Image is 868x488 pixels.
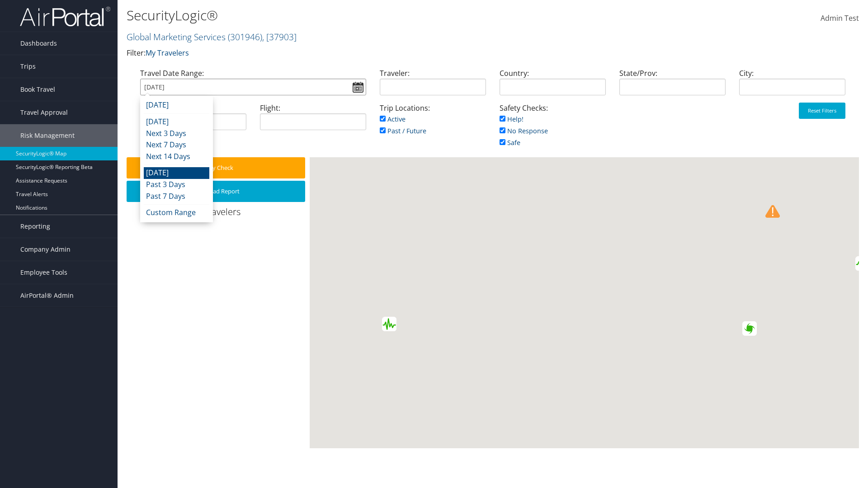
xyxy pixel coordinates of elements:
span: Employee Tools [20,261,67,284]
span: , [ 37903 ] [262,31,297,43]
span: Book Travel [20,78,55,101]
a: Global Marketing Services [127,31,297,43]
span: ( 301946 ) [228,31,262,43]
li: Next 7 Days [144,139,209,151]
span: Travel Approval [20,101,68,124]
a: My Travelers [146,48,189,58]
li: [DATE] [144,116,209,128]
div: Green earthquake alert (Magnitude 4.9M, Depth:10km) in Peru 10/09/2025 18:52 UTC, 140 thousand in... [382,317,396,331]
h1: SecurityLogic® [127,6,615,25]
button: Safety Check [127,157,305,178]
p: Filter: [127,47,615,59]
a: Safe [500,138,520,147]
button: Reset Filters [799,103,845,119]
span: Dashboards [20,32,57,55]
span: Reporting [20,215,50,238]
span: AirPortal® Admin [20,284,74,307]
div: 0 Travelers [127,206,310,223]
div: Trip Locations: [373,103,493,145]
button: Download Report [127,181,305,202]
li: [DATE] [144,99,209,111]
a: No Response [500,127,548,135]
span: Risk Management [20,124,75,147]
span: Company Admin [20,238,71,261]
div: City: [732,68,852,103]
li: Past 3 Days [144,179,209,191]
div: Flight: [253,103,373,137]
a: Past / Future [380,127,426,135]
div: State/Prov: [613,68,732,103]
span: Admin Test [821,13,859,23]
div: Country: [493,68,613,103]
span: Trips [20,55,36,78]
a: Admin Test [821,5,859,33]
div: Air/Hotel/Rail: [133,103,253,137]
li: [DATE] [144,167,209,179]
li: Past 7 Days [144,191,209,202]
div: Travel Date Range: [133,68,373,103]
a: Active [380,115,406,123]
img: airportal-logo.png [20,6,110,27]
div: Safety Checks: [493,103,613,157]
li: Next 14 Days [144,151,209,163]
div: Traveler: [373,68,493,103]
li: Custom Range [144,207,209,219]
div: Green alert for tropical cyclone BLOSSOM-26. Population affected by Category 1 (120 km/h) wind sp... [742,321,757,336]
li: Next 3 Days [144,128,209,140]
a: Help! [500,115,524,123]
